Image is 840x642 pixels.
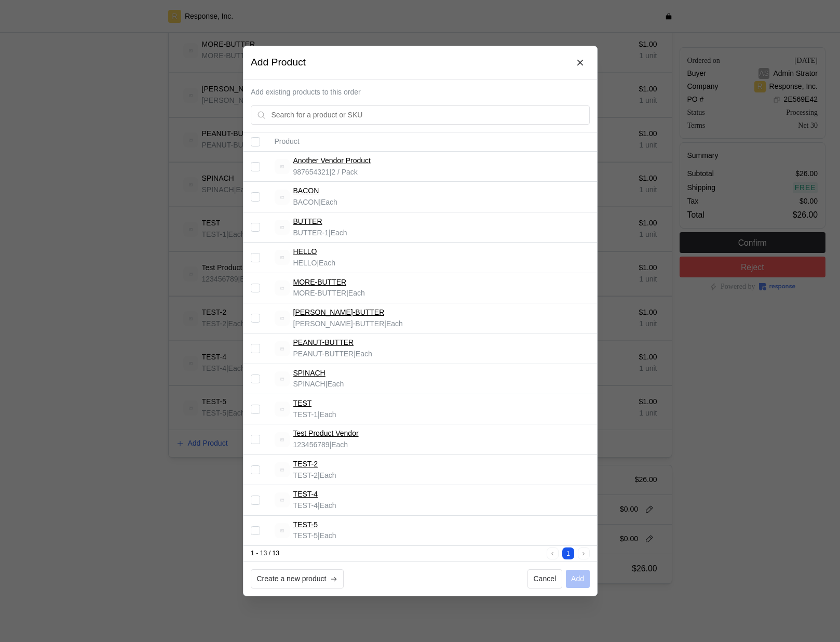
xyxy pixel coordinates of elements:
img: svg%3e [274,159,289,174]
img: svg%3e [274,189,289,204]
input: Select record 11 [251,465,260,475]
img: svg%3e [274,462,289,477]
a: TEST [293,398,311,409]
img: svg%3e [274,492,289,507]
span: | Each [318,531,336,540]
img: svg%3e [274,220,289,235]
span: BUTTER-1 [293,228,328,236]
p: Cancel [533,573,556,585]
input: Select record 8 [251,374,260,383]
input: Select all records [251,137,260,146]
button: Create a new product [251,569,344,589]
input: Select record 12 [251,496,260,505]
span: | Each [317,259,335,267]
span: PEANUT-BUTTER [293,350,354,358]
a: BUTTER [293,216,322,228]
input: Select record 3 [251,223,260,232]
input: Select record 13 [251,526,260,535]
span: 123456789 [293,440,329,449]
span: | 2 / Pack [329,168,357,176]
a: Another Vendor Product [293,155,370,167]
img: svg%3e [274,280,289,296]
input: Select record 5 [251,283,260,292]
a: HELLO [293,246,317,258]
img: svg%3e [274,402,289,417]
input: Select record 1 [251,162,260,171]
a: Test Product Vendor [293,428,358,439]
span: HELLO [293,259,317,267]
img: svg%3e [274,523,289,538]
input: Select record 4 [251,253,260,262]
span: | Each [329,228,347,236]
img: svg%3e [274,432,289,447]
img: svg%3e [274,341,289,356]
button: Cancel [527,569,562,589]
input: Search for a product or SKU [271,106,584,125]
button: Previous page [547,547,559,559]
p: Product [274,136,589,148]
input: Select record 2 [251,192,260,202]
a: TEST-4 [293,489,317,500]
div: 1 - 13 / 13 [251,549,545,558]
img: svg%3e [274,250,289,265]
span: | Each [329,440,348,449]
input: Select record 6 [251,314,260,323]
span: 987654321 [293,168,329,176]
span: | Each [318,471,336,479]
h3: Add Product [251,56,306,70]
span: MORE-BUTTER [293,289,346,297]
span: [PERSON_NAME]-BUTTER [293,319,384,327]
img: svg%3e [274,311,289,326]
a: TEST-2 [293,459,317,470]
button: 1 [562,547,574,559]
span: TEST-5 [293,531,317,540]
span: SPINACH [293,380,325,388]
button: Next page [578,547,590,559]
span: | Each [325,380,344,388]
span: | Each [384,319,403,327]
a: SPINACH [293,368,325,379]
img: svg%3e [274,371,289,386]
span: | Each [354,350,372,358]
span: | Each [318,410,336,419]
p: Create a new product [256,573,326,585]
a: MORE-BUTTER [293,276,346,288]
span: TEST-1 [293,410,317,419]
span: TEST-4 [293,501,317,510]
a: [PERSON_NAME]-BUTTER [293,307,384,318]
input: Select record 10 [251,435,260,444]
a: BACON [293,185,319,197]
span: TEST-2 [293,471,317,479]
span: BACON [293,198,319,206]
span: | Each [346,289,365,297]
a: TEST-5 [293,519,317,530]
input: Select record 9 [251,405,260,414]
span: | Each [318,501,336,510]
a: PEANUT-BUTTER [293,337,354,349]
p: Add existing products to this order [251,87,590,98]
span: | Each [319,198,337,206]
input: Select record 7 [251,344,260,353]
